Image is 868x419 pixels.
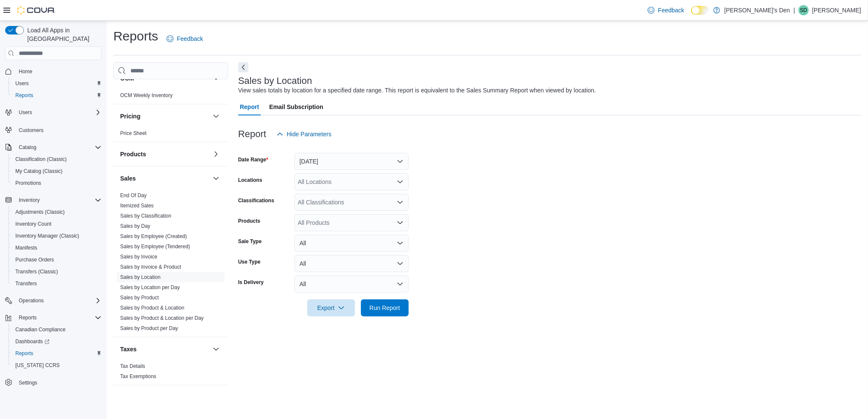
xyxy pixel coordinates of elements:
[120,233,187,239] a: Sales by Employee (Created)
[238,279,264,286] label: Is Delivery
[12,219,55,229] a: Inventory Count
[120,213,171,219] a: Sales by Classification
[9,266,105,278] button: Transfers (Classic)
[238,218,260,224] label: Products
[120,325,178,331] a: Sales by Product per Day
[9,278,105,290] button: Transfers
[15,326,66,333] span: Canadian Compliance
[120,112,209,121] button: Pricing
[120,264,181,270] span: Sales by Invoice & Product
[19,144,36,151] span: Catalog
[294,255,409,272] button: All
[15,195,43,205] button: Inventory
[15,168,63,175] span: My Catalog (Classic)
[113,28,158,45] h1: Reports
[24,26,101,43] span: Load All Apps in [GEOGRAPHIC_DATA]
[312,299,350,316] span: Export
[113,190,228,337] div: Sales
[644,2,687,19] a: Feedback
[15,378,40,388] a: Settings
[12,255,58,265] a: Purchase Orders
[120,112,140,121] h3: Pricing
[120,253,157,260] span: Sales by Invoice
[15,377,101,388] span: Settings
[15,362,60,369] span: [US_STATE] CCRS
[120,212,171,219] span: Sales by Classification
[9,177,105,189] button: Promotions
[9,347,105,359] button: Reports
[19,127,43,134] span: Customers
[19,379,37,386] span: Settings
[238,197,274,204] label: Classifications
[294,276,409,293] button: All
[15,142,40,152] button: Catalog
[113,90,228,104] div: OCM
[120,192,147,199] span: End Of Day
[294,153,409,170] button: [DATE]
[9,206,105,218] button: Adjustments (Classic)
[2,106,105,118] button: Users
[120,345,137,353] h3: Taxes
[120,284,180,291] span: Sales by Location per Day
[15,156,67,163] span: Classification (Classic)
[12,154,70,164] a: Classification (Classic)
[211,149,221,159] button: Products
[12,178,101,188] span: Promotions
[120,305,185,311] a: Sales by Product & Location
[269,98,323,115] span: Email Subscription
[2,123,105,136] button: Customers
[2,295,105,307] button: Operations
[15,313,101,323] span: Reports
[120,150,209,158] button: Products
[12,360,63,370] a: [US_STATE] CCRS
[12,278,101,289] span: Transfers
[12,278,40,289] a: Transfers
[12,207,68,217] a: Adjustments (Classic)
[12,78,101,89] span: Users
[691,6,709,15] input: Dark Mode
[19,197,40,204] span: Inventory
[15,244,37,251] span: Manifests
[15,142,101,152] span: Catalog
[799,5,809,15] div: Shawn Dang
[238,62,248,72] button: Next
[19,297,44,304] span: Operations
[15,350,33,357] span: Reports
[120,315,204,321] span: Sales by Product & Location per Day
[19,314,37,321] span: Reports
[12,360,101,370] span: Washington CCRS
[273,126,335,143] button: Hide Parameters
[12,243,101,253] span: Manifests
[120,345,209,353] button: Taxes
[2,194,105,206] button: Inventory
[9,89,105,101] button: Reports
[12,243,40,253] a: Manifests
[120,223,150,229] a: Sales by Day
[2,312,105,324] button: Reports
[12,324,69,335] a: Canadian Compliance
[12,267,61,277] a: Transfers (Classic)
[120,223,150,230] span: Sales by Day
[15,66,36,77] a: Home
[15,232,79,239] span: Inventory Manager (Classic)
[658,6,684,14] span: Feedback
[120,295,159,301] a: Sales by Product
[120,363,145,370] span: Tax Details
[12,166,66,176] a: My Catalog (Classic)
[238,258,260,265] label: Use Type
[19,68,32,75] span: Home
[812,5,861,15] p: [PERSON_NAME]
[15,125,47,135] a: Customers
[12,154,101,164] span: Classification (Classic)
[12,207,101,217] span: Adjustments (Classic)
[120,174,136,183] h3: Sales
[5,62,101,411] nav: Complex example
[287,130,332,138] span: Hide Parameters
[238,238,262,245] label: Sale Type
[9,242,105,254] button: Manifests
[12,90,101,100] span: Reports
[120,174,209,183] button: Sales
[12,219,101,229] span: Inventory Count
[12,348,101,359] span: Reports
[120,92,173,98] a: OCM Weekly Inventory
